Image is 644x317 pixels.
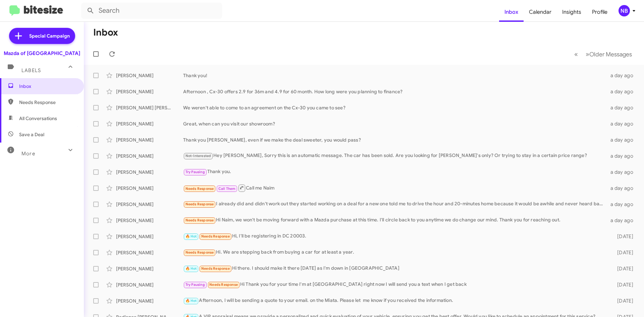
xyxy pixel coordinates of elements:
div: [DATE] [606,249,639,256]
a: Insights [557,2,587,22]
span: Needs Response [201,234,230,239]
div: a day ago [606,217,639,224]
span: » [586,50,589,58]
div: [PERSON_NAME] [PERSON_NAME] [116,104,183,111]
button: Previous [570,47,582,61]
a: Calendar [524,2,557,22]
div: Thank you. [183,168,606,176]
a: Profile [587,2,613,22]
div: Thank you! [183,72,606,79]
div: Hey [PERSON_NAME], Sorry this is an automatic message. The car has been sold. Are you looking for... [183,152,606,160]
div: Hi there. I should make it there [DATE] as I'm down in [GEOGRAPHIC_DATA] [183,265,606,272]
div: [PERSON_NAME] [116,201,183,208]
span: 🔥 Hot [185,299,197,303]
div: [DATE] [606,281,639,288]
div: [PERSON_NAME] [116,233,183,240]
div: Hi Thank you for your time I'm at [GEOGRAPHIC_DATA] right now I will send you a text when I get back [183,281,606,288]
div: [PERSON_NAME] [116,72,183,79]
span: Try Pausing [185,170,205,174]
span: All Conversations [19,115,57,122]
div: [PERSON_NAME] [116,217,183,224]
span: Save a Deal [19,131,44,138]
div: [PERSON_NAME] [116,249,183,256]
span: 🔥 Hot [185,234,197,239]
span: Not-Interested [185,154,211,158]
span: Needs Response [185,218,214,222]
div: [PERSON_NAME] [116,281,183,288]
a: Inbox [499,2,524,22]
div: [PERSON_NAME] [116,169,183,175]
div: [PERSON_NAME] [116,120,183,127]
div: Hi. We are stepping back from buying a car for at least a year. [183,249,606,256]
div: Afternoon , Cx-30 offers 2.9 for 36m and 4.9 for 60 month. How long were you planning to finance? [183,88,606,95]
div: NB [619,5,630,16]
span: Needs Response [19,99,76,106]
div: [PERSON_NAME] [116,265,183,272]
div: Call me Naim [183,184,606,192]
span: Labels [21,67,41,73]
span: Needs Response [185,202,214,206]
div: Great, when can you visit our showroom? [183,120,606,127]
div: a day ago [606,72,639,79]
div: [DATE] [606,233,639,240]
div: Mazda of [GEOGRAPHIC_DATA] [4,50,80,57]
div: a day ago [606,104,639,111]
div: [PERSON_NAME] [116,88,183,95]
div: We weren't able to come to an agreement on the Cx-30 you came to see? [183,104,606,111]
div: [DATE] [606,265,639,272]
div: Thank you [PERSON_NAME], even if we make the deal sweeter, you would pass? [183,137,606,143]
div: a day ago [606,120,639,127]
span: Needs Response [185,250,214,255]
input: Search [81,3,222,19]
span: Older Messages [589,51,632,58]
div: [PERSON_NAME] [116,137,183,143]
span: Needs Response [201,266,230,271]
div: a day ago [606,169,639,175]
div: a day ago [606,185,639,192]
div: [PERSON_NAME] [116,298,183,304]
span: « [574,50,578,58]
nav: Page navigation example [571,47,636,61]
div: a day ago [606,137,639,143]
span: Special Campaign [29,33,70,39]
button: Next [582,47,636,61]
span: Needs Response [185,187,214,191]
div: a day ago [606,201,639,208]
div: [PERSON_NAME] [116,153,183,159]
div: Hi Naim, we won't be moving forward with a Mazda purchase at this time. I'll circle back to you a... [183,216,606,224]
div: a day ago [606,88,639,95]
div: I already did and didn't work out they started working on a deal for a new one told me to drive t... [183,200,606,208]
span: Inbox [19,83,76,90]
span: Needs Response [209,282,238,287]
span: More [21,151,35,157]
span: Call Them [218,187,236,191]
div: Hi, I'll be registering in DC 20003. [183,232,606,240]
h1: Inbox [93,27,118,38]
button: NB [613,5,637,16]
span: 🔥 Hot [185,266,197,271]
span: Try Pausing [185,282,205,287]
div: [DATE] [606,298,639,304]
div: [PERSON_NAME] [116,185,183,192]
div: Afternoon, I will be sending a quote to your email. on the Miata. Please let me know if you recei... [183,297,606,305]
div: a day ago [606,153,639,159]
a: Special Campaign [9,28,75,44]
